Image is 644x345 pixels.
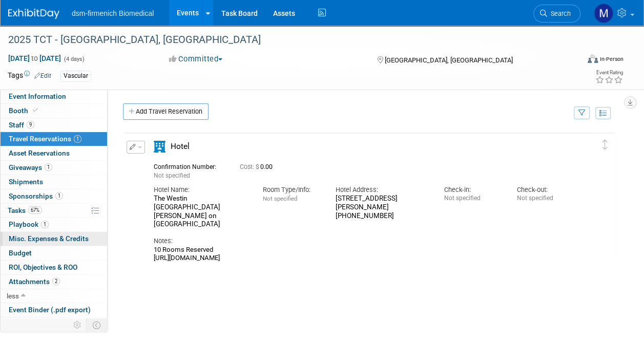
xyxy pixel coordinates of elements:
i: Click and drag to move item [603,140,608,150]
span: Travel Reservations [9,135,81,143]
div: Notes: [154,236,574,246]
span: less [7,292,19,300]
span: Budget [9,249,32,257]
span: 1 [41,221,49,228]
i: Filter by Traveler [578,110,586,117]
span: Booth [9,106,40,115]
a: Sponsorships1 [1,189,107,203]
div: Confirmation Number: [154,160,224,171]
i: Hotel [154,141,165,153]
button: Committed [165,54,226,64]
span: [GEOGRAPHIC_DATA], [GEOGRAPHIC_DATA] [385,56,513,64]
a: less [1,289,107,303]
span: Misc. Expenses & Credits [9,234,89,243]
span: Giveaways [9,163,52,171]
span: Playbook [9,220,49,228]
span: ROI, Objectives & ROO [9,263,77,271]
a: Playbook1 [1,218,107,231]
a: Giveaways1 [1,161,107,175]
span: Shipments [9,178,43,186]
div: Check-in: [444,185,502,195]
a: Misc. Expenses & Credits [1,232,107,246]
span: 2 [52,277,60,285]
a: ROI, Objectives & ROO [1,261,107,274]
a: Asset Reservations [1,146,107,160]
div: 10 Rooms Reserved [URL][DOMAIN_NAME] [154,246,574,263]
a: Shipments [1,175,107,189]
span: 1 [55,192,63,200]
i: Booth reservation complete [33,107,38,113]
span: dsm-firmenich Biomedical [72,9,154,17]
a: Tasks67% [1,204,107,218]
a: Booth [1,104,107,118]
span: Sponsorships [9,192,63,200]
a: Event Binder (.pdf export) [1,303,107,317]
span: to [30,54,39,62]
div: Hotel Address: [335,185,429,195]
a: Staff9 [1,118,107,132]
img: Format-Inperson.png [588,55,598,63]
span: Not specified [154,172,190,179]
a: Edit [34,72,51,79]
span: Asset Reservations [9,149,70,157]
span: 67% [28,206,42,214]
a: Attachments2 [1,275,107,289]
div: [STREET_ADDRESS][PERSON_NAME] [PHONE_NUMBER] [335,195,429,220]
span: Tasks [8,206,42,214]
span: 1 [74,135,81,143]
a: Search [533,5,580,23]
span: 0.00 [240,163,277,170]
span: Attachments [9,277,60,286]
a: Budget [1,246,107,260]
span: Event Binder (.pdf export) [9,306,91,314]
span: Staff [9,121,34,129]
div: 2025 TCT - [GEOGRAPHIC_DATA], [GEOGRAPHIC_DATA] [5,31,571,49]
a: Travel Reservations1 [1,132,107,146]
span: Search [547,10,571,17]
span: 1 [45,163,52,171]
span: Event Information [9,92,66,100]
div: Check-out: [517,185,574,195]
a: Add Travel Reservation [123,103,209,120]
img: ExhibitDay [8,9,59,19]
span: Hotel [171,142,190,151]
a: Event Information [1,90,107,103]
div: Not specified [517,195,574,202]
div: Room Type/Info: [263,185,320,195]
span: 9 [27,121,34,128]
div: Event Format [534,53,624,69]
span: Cost: $ [240,163,260,170]
span: (4 days) [63,56,85,62]
img: Melanie Davison [594,4,613,23]
td: Personalize Event Tab Strip [69,318,87,332]
div: In-Person [599,55,624,63]
div: The Westin [GEOGRAPHIC_DATA][PERSON_NAME] on [GEOGRAPHIC_DATA] [154,195,247,229]
td: Tags [8,70,51,82]
div: Not specified [444,195,502,202]
td: Toggle Event Tabs [87,318,108,332]
span: Not specified [263,195,297,202]
span: [DATE] [DATE] [8,54,61,63]
div: Hotel Name: [154,185,247,195]
div: Event Rating [595,70,623,75]
div: Vascular [60,71,91,81]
